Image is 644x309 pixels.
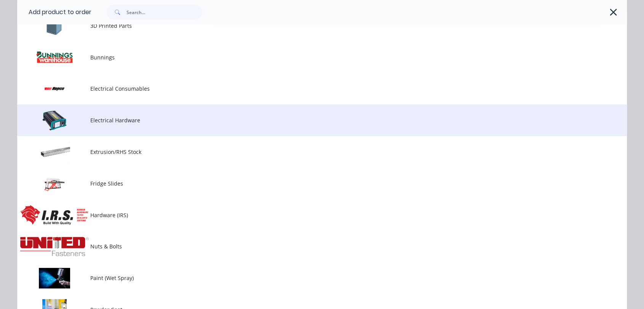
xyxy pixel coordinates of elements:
[90,242,519,250] span: Nuts & Bolts
[127,5,202,20] input: Search...
[90,53,519,61] span: Bunnings
[90,116,519,124] span: Electrical Hardware
[90,85,519,93] span: Electrical Consumables
[90,179,519,187] span: Fridge Slides
[90,274,519,282] span: Paint (Wet Spray)
[90,211,519,219] span: Hardware (IRS)
[90,148,519,156] span: Extrusion/RHS Stock
[90,22,519,30] span: 3D Printed Parts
